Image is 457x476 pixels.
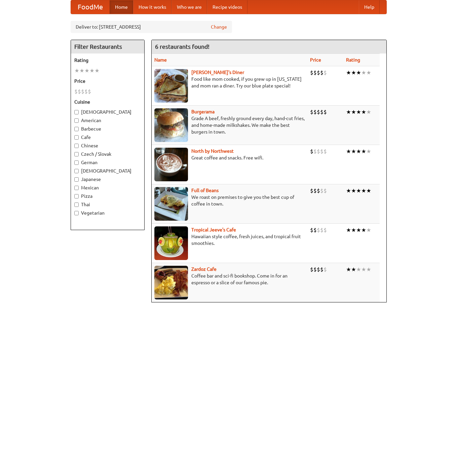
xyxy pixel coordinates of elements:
[74,57,141,64] h5: Rating
[366,69,371,76] li: ★
[154,272,305,286] p: Coffee bar and sci-fi bookshop. Come in for an espresso or a slice of our famous pie.
[89,67,94,74] li: ★
[323,187,327,194] li: $
[79,67,84,74] li: ★
[366,266,371,273] li: ★
[320,69,323,76] li: $
[356,69,361,76] li: ★
[155,43,210,50] ng-pluralize: 6 restaurants found!
[191,227,236,232] a: Tropical Jeeve's Cafe
[346,226,351,234] li: ★
[320,187,323,194] li: $
[133,0,172,14] a: How it works
[71,40,144,53] h4: Filter Restaurants
[74,135,79,140] input: Cafe
[191,70,244,75] a: [PERSON_NAME]'s Diner
[310,266,313,273] li: $
[351,69,356,76] li: ★
[346,266,351,273] li: ★
[317,108,320,116] li: $
[366,108,371,116] li: ★
[74,88,78,95] li: $
[359,0,380,14] a: Help
[110,0,133,14] a: Home
[317,187,320,194] li: $
[346,57,360,63] a: Rating
[154,266,188,299] img: zardoz.jpg
[313,108,317,116] li: $
[346,148,351,155] li: ★
[191,109,215,114] a: Burgerama
[74,177,79,182] input: Japanese
[74,203,79,207] input: Thai
[323,69,327,76] li: $
[74,109,141,115] label: [DEMOGRAPHIC_DATA]
[74,134,141,141] label: Cafe
[346,187,351,194] li: ★
[366,226,371,234] li: ★
[154,194,305,207] p: We roast on premises to give you the best cup of coffee in town.
[154,154,305,161] p: Great coffee and snacks. Free wifi.
[74,210,141,216] label: Vegetarian
[320,108,323,116] li: $
[74,144,79,148] input: Chinese
[154,108,188,142] img: burgerama.jpg
[346,108,351,116] li: ★
[74,194,79,198] input: Pizza
[310,108,313,116] li: $
[313,226,317,234] li: $
[154,187,188,221] img: beans.jpg
[356,266,361,273] li: ★
[94,67,100,74] li: ★
[154,115,305,135] p: Grade A beef, freshly ground every day, hand-cut fries, and home-made milkshakes. We make the bes...
[74,151,141,157] label: Czech / Slovak
[191,266,217,272] a: Zardoz Cafe
[172,0,207,14] a: Who we are
[323,108,327,116] li: $
[356,226,361,234] li: ★
[320,226,323,234] li: $
[356,108,361,116] li: ★
[84,88,88,95] li: $
[74,159,141,166] label: German
[361,108,366,116] li: ★
[84,67,89,74] li: ★
[310,187,313,194] li: $
[356,187,361,194] li: ★
[317,226,320,234] li: $
[323,226,327,234] li: $
[74,193,141,199] label: Pizza
[74,125,141,132] label: Barbecue
[154,76,305,89] p: Food like mom cooked, if you grew up in [US_STATE] and mom ran a diner. Try our blue plate special!
[313,187,317,194] li: $
[317,69,320,76] li: $
[74,142,141,149] label: Chinese
[361,148,366,155] li: ★
[191,188,219,193] a: Full of Beans
[317,266,320,273] li: $
[74,127,79,131] input: Barbecue
[74,201,141,208] label: Thai
[191,148,234,154] a: North by Northwest
[323,266,327,273] li: $
[74,110,79,114] input: [DEMOGRAPHIC_DATA]
[361,69,366,76] li: ★
[74,117,141,124] label: American
[71,0,110,14] a: FoodMe
[207,0,247,14] a: Recipe videos
[351,148,356,155] li: ★
[351,187,356,194] li: ★
[313,69,317,76] li: $
[74,168,141,174] label: [DEMOGRAPHIC_DATA]
[313,266,317,273] li: $
[346,69,351,76] li: ★
[74,118,79,123] input: American
[211,24,227,30] a: Change
[320,148,323,155] li: $
[74,160,79,165] input: German
[310,57,321,63] a: Price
